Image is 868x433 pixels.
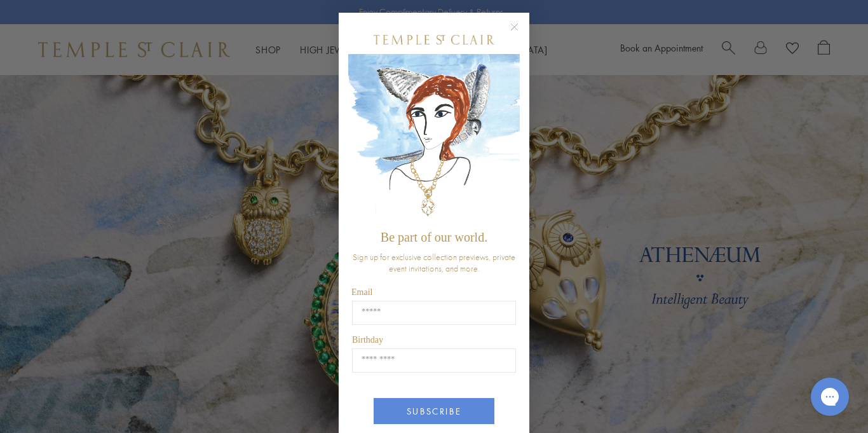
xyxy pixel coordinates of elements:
span: Sign up for exclusive collection previews, private event invitations, and more. [353,251,515,274]
img: Temple St. Clair [374,35,494,45]
span: Birthday [352,335,383,345]
span: Be part of our world. [381,230,487,244]
input: Email [352,301,516,325]
iframe: Gorgias live chat messenger [804,373,855,420]
button: SUBSCRIBE [374,398,494,424]
img: c4a9eb12-d91a-4d4a-8ee0-386386f4f338.jpeg [348,54,520,224]
span: Email [351,287,372,297]
button: Close dialog [513,25,529,41]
